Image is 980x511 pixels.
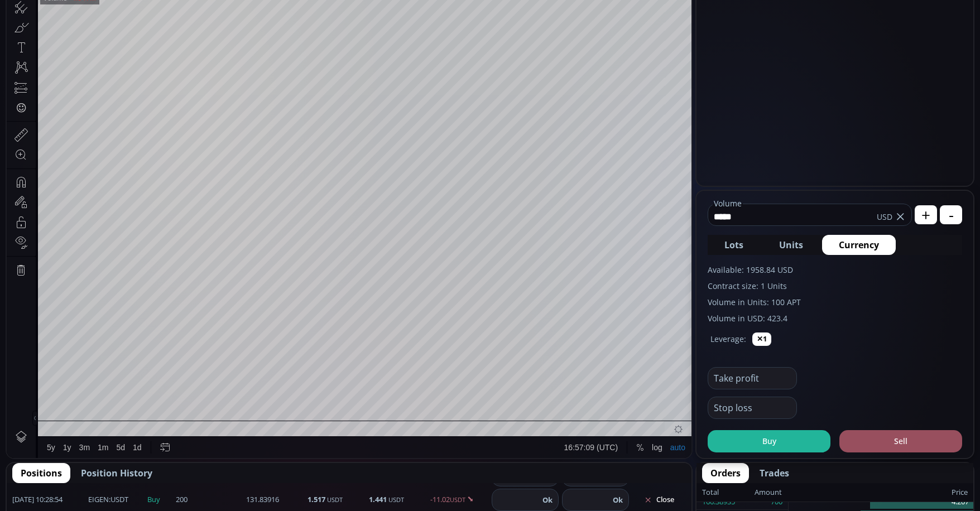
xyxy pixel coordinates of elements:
span: -11.02 [430,494,488,505]
div: 1d [126,489,135,498]
span: [DATE] 10:28:54 [12,494,85,505]
button: Sell [839,430,962,452]
button: Trades [751,463,798,483]
label: Volume in USD: 423.4 [708,312,962,324]
span: Lots [724,238,743,252]
button: Buy [708,430,830,452]
div: 4.303 [162,27,181,36]
button: Ok [609,494,626,506]
div: L [184,27,188,36]
div: Go to [150,483,167,504]
div: Toggle Log Scale [641,483,660,504]
div: Compare [150,6,182,15]
button: 16:57:09 (UTC) [554,483,615,504]
span: 200 [176,494,243,505]
div: APT [36,26,54,36]
div: Toggle Auto Scale [660,483,683,504]
small: USDT [450,495,465,504]
div:  [10,149,19,160]
div: 4.195 [188,27,206,36]
div: 3m [73,489,83,498]
div: O [129,27,135,36]
div: D [95,6,100,15]
div: 4.207 [789,495,973,510]
div: Market open [110,26,120,36]
label: Available: 1958.84 USD [708,264,962,276]
small: USDT [327,495,343,504]
div: C [210,27,215,36]
div: Volume [36,40,60,49]
b: EIGEN [88,494,109,504]
div: 1D [54,26,71,36]
span: 131.83916 [246,494,304,505]
div: 5d [110,489,119,498]
button: Currency [822,235,896,255]
span: Buy [147,494,172,505]
div: auto [664,489,679,498]
button: Units [762,235,820,255]
div: Amount [755,485,782,500]
button: Ok [539,494,556,506]
span: USD [877,211,892,223]
button: - [940,205,962,224]
b: 1.441 [369,494,387,504]
span: Position History [81,466,152,480]
button: Position History [73,463,161,483]
span: :USDT [88,494,128,505]
div: 4.547M [65,40,89,49]
button: Lots [708,235,760,255]
label: Volume in Units: 100 APT [708,296,962,308]
b: 1.517 [308,494,325,504]
button: Close [632,491,686,509]
div: H [156,27,162,36]
span: Units [779,238,803,252]
button: + [915,205,937,224]
div: Toggle Percentage [626,483,641,504]
div: 5y [40,489,49,498]
div: 1y [56,489,65,498]
small: USDT [388,495,404,504]
label: Contract size: 1 Units [708,280,962,292]
div: Total [702,485,755,500]
div: 4.281 [135,27,153,36]
span: Trades [760,466,789,480]
button: ✕1 [752,332,771,346]
span: 16:57:09 (UTC) [558,489,611,498]
div: log [645,489,656,498]
span: Orders [710,466,741,480]
button: Positions [12,463,70,483]
div: Price [782,485,968,500]
span: Currency [839,238,879,252]
div: Aptos [72,26,102,36]
div: Hide Drawings Toolbar [26,457,31,472]
button: Orders [702,463,749,483]
div: 4.233 [215,27,234,36]
div: 1m [91,489,102,498]
span: Positions [21,466,62,480]
label: Leverage: [710,333,746,345]
div: Indicators [208,6,242,15]
div: −0.048 (−1.12%) [237,27,291,36]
